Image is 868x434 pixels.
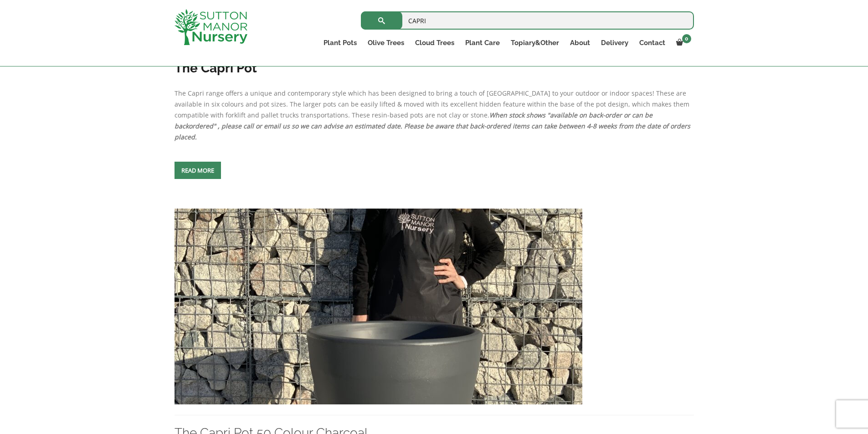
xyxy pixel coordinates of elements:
[175,209,582,404] img: The Capri Pot 50 Colour Charcoal - IMG 8332
[175,301,582,310] a: The Capri Pot 50 Colour Charcoal
[565,36,596,49] a: About
[596,36,634,49] a: Delivery
[634,36,671,49] a: Contact
[362,36,410,49] a: Olive Trees
[175,111,690,141] em: When stock shows "available on back-order or can be backordered" , please call or email us so we ...
[175,61,257,76] strong: The Capri Pot
[671,36,694,49] a: 0
[318,36,362,49] a: Plant Pots
[410,36,460,49] a: Cloud Trees
[175,30,694,143] div: The Capri range offers a unique and contemporary style which has been designed to bring a touch o...
[175,162,221,179] a: Read more
[175,9,247,45] img: logo
[505,36,565,49] a: Topiary&Other
[460,36,505,49] a: Plant Care
[361,11,694,30] input: Search...
[682,34,691,43] span: 0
